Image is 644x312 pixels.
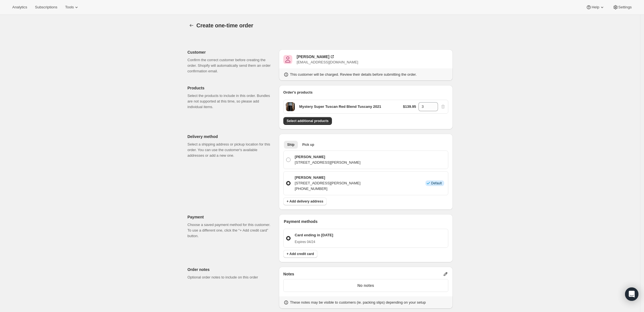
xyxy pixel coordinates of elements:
p: Expires 04/24 [295,240,333,244]
p: Customer [188,49,274,55]
span: Tools [65,5,74,9]
p: Select the products to include in this order. Bundles are not supported at this time, so please a... [188,93,274,110]
button: Analytics [9,3,30,11]
p: Payment [188,214,274,220]
span: Analytics [12,5,27,9]
p: [STREET_ADDRESS][PERSON_NAME] [295,160,361,165]
p: This customer will be charged. Review their details before submitting the order. [290,72,417,77]
button: Select additional products [283,117,332,125]
span: + Add delivery address [287,199,323,204]
p: [PERSON_NAME] [295,154,361,160]
p: $139.95 [403,104,416,109]
span: Default [431,181,442,185]
p: [STREET_ADDRESS][PERSON_NAME] [295,180,361,186]
div: [PERSON_NAME] [297,54,329,59]
span: Subscriptions [35,5,57,9]
span: + Add credit card [287,252,314,256]
p: Choose a saved payment method for this customer. To use a different one, click the “+ Add credit ... [188,222,274,239]
p: Products [188,85,274,91]
p: [PHONE_NUMBER] [295,186,361,192]
span: Default Title [286,102,295,111]
p: Payment methods [284,219,448,224]
button: + Add delivery address [283,197,327,205]
button: Settings [609,3,635,11]
div: Open Intercom Messenger [625,287,638,301]
span: Settings [618,5,632,9]
span: Pick up [302,142,314,147]
span: Eric Eads [283,55,292,64]
button: + Add credit card [283,250,317,258]
p: [PERSON_NAME] [295,175,361,180]
button: Help [583,3,608,11]
span: Select additional products [287,119,329,123]
button: Subscriptions [32,3,61,11]
span: [EMAIL_ADDRESS][DOMAIN_NAME] [297,60,358,64]
p: Confirm the correct customer before creating the order. Shopify will automatically send them an o... [188,57,274,74]
p: Card ending in [DATE] [295,232,333,238]
p: Delivery method [188,134,274,139]
p: Select a shipping address or pickup location for this order. You can use the customer's available... [188,142,274,158]
button: Tools [62,3,83,11]
span: Order's products [283,90,313,94]
span: Notes [283,271,294,277]
p: Order notes [188,267,274,272]
p: Optional order notes to include on this order [188,275,274,280]
p: Mystery Super Tuscan Red Blend Tuscany 2021 [299,104,381,109]
p: No notes [287,283,445,288]
span: Create one-time order [197,22,253,28]
p: These notes may be visible to customers (ie. packing slips) depending on your setup [290,300,426,305]
span: Help [592,5,599,9]
span: Ship [287,142,295,147]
